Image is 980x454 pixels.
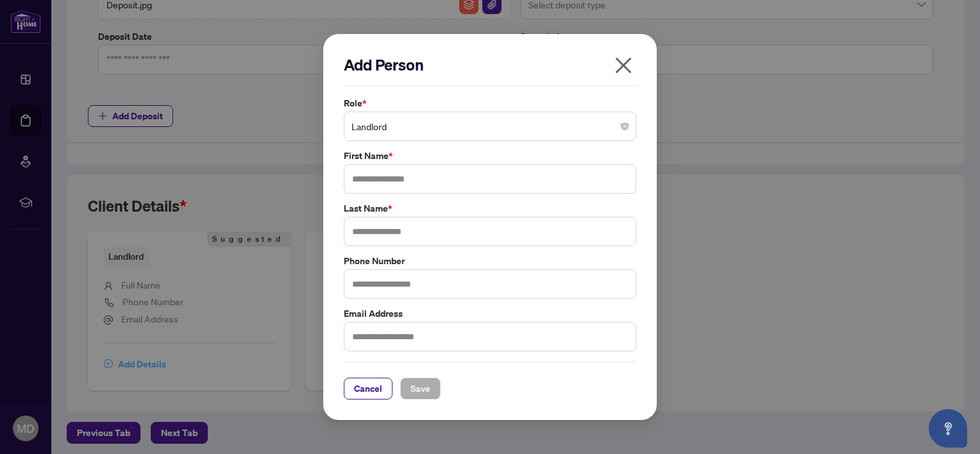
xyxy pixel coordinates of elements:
[344,55,636,75] h2: Add Person
[929,409,967,448] button: Open asap
[344,201,636,215] label: Last Name
[621,122,629,130] span: close-circle
[344,378,393,399] button: Cancel
[351,114,629,139] span: Landlord
[344,149,636,163] label: First Name
[613,55,634,76] span: close
[354,378,382,399] span: Cancel
[400,378,441,399] button: Save
[344,96,636,110] label: Role
[344,254,636,268] label: Phone Number
[344,307,636,321] label: Email Address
